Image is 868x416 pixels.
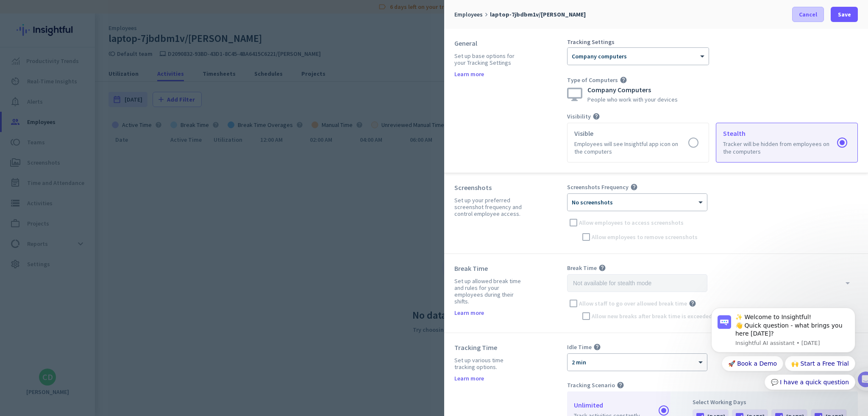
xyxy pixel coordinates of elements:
app-radio-card: Stealth [716,123,858,163]
div: People who work with your devices [587,96,678,102]
i: help [593,113,600,120]
div: Set up allowed break time and rules for your employees during their shifts. [454,278,525,305]
div: Set up various time tracking options. [454,357,525,370]
a: Learn more [454,71,484,77]
div: Set up your preferred screenshot frequency and control employee access. [454,197,525,217]
app-radio-card: Visible [567,123,709,163]
span: Cancel [799,10,817,19]
span: Type of Computers [567,76,618,84]
i: help [593,343,601,351]
span: Visibility [567,113,591,120]
a: Learn more [454,375,484,381]
div: Tracking Settings [567,39,709,45]
span: Save [838,10,851,19]
div: General [454,39,525,47]
i: help [689,300,696,307]
span: Tracking Scenario [567,381,615,389]
i: arrow_drop_down [843,278,853,288]
i: help [598,264,606,272]
i: help [620,76,627,84]
span: Screenshots Frequency [567,183,629,191]
i: help [617,381,624,389]
span: Break Time [567,264,597,272]
span: Idle Time [567,343,592,351]
span: Employees [454,11,483,18]
div: Screenshots [454,183,525,192]
i: help [630,183,638,191]
i: keyboard_arrow_right [483,11,490,18]
a: Learn more [454,310,484,316]
img: monitor [567,88,582,101]
div: Tracking Time [454,343,525,352]
div: Set up base options for your Tracking Settings [454,52,525,66]
button: Cancel [792,7,824,22]
div: Company Computers [587,86,678,93]
div: Select Working Days [693,398,851,406]
input: Not available for stealth mode [567,274,707,292]
div: Break Time [454,264,525,273]
button: Save [831,7,858,22]
span: laptop-7jbdbm1v/[PERSON_NAME] [490,11,586,18]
